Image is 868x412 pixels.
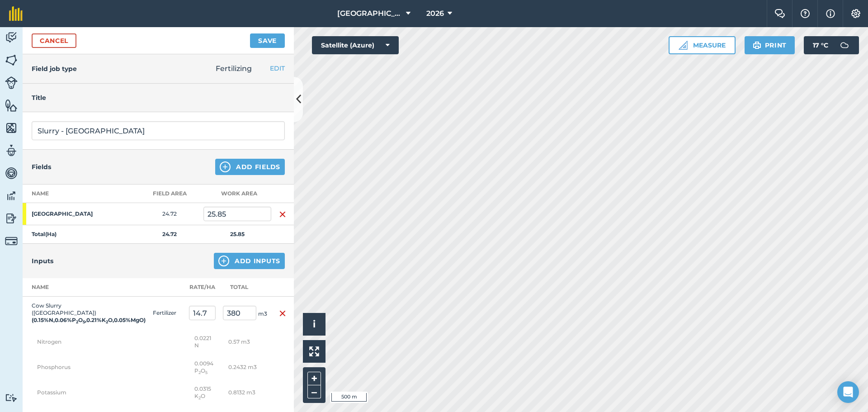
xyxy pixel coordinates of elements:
img: svg+xml;base64,PHN2ZyB4bWxucz0iaHR0cDovL3d3dy53My5vcmcvMjAwMC9zdmciIHdpZHRoPSI1NiIgaGVpZ2h0PSI2MC... [5,53,18,67]
th: Work area [203,185,271,203]
img: svg+xml;base64,PHN2ZyB4bWxucz0iaHR0cDovL3d3dy53My5vcmcvMjAwMC9zdmciIHdpZHRoPSIxNyIgaGVpZ2h0PSIxNy... [826,8,835,19]
button: + [307,372,321,385]
img: svg+xml;base64,PHN2ZyB4bWxucz0iaHR0cDovL3d3dy53My5vcmcvMjAwMC9zdmciIHdpZHRoPSIxNCIgaGVpZ2h0PSIyNC... [218,256,229,266]
span: [GEOGRAPHIC_DATA] [337,8,402,19]
img: svg+xml;base64,PHN2ZyB4bWxucz0iaHR0cDovL3d3dy53My5vcmcvMjAwMC9zdmciIHdpZHRoPSIxNiIgaGVpZ2h0PSIyNC... [279,308,286,319]
img: svg+xml;base64,PD94bWwgdmVyc2lvbj0iMS4wIiBlbmNvZGluZz0idXRmLTgiPz4KPCEtLSBHZW5lcmF0b3I6IEFkb2JlIE... [5,235,18,247]
img: svg+xml;base64,PD94bWwgdmVyc2lvbj0iMS4wIiBlbmNvZGluZz0idXRmLTgiPz4KPCEtLSBHZW5lcmF0b3I6IEFkb2JlIE... [5,76,18,89]
th: Name [23,185,136,203]
button: Print [745,36,795,54]
div: Open Intercom Messenger [837,381,859,403]
td: 0.0315 K O [185,380,219,405]
th: Total [219,278,271,297]
img: svg+xml;base64,PHN2ZyB4bWxucz0iaHR0cDovL3d3dy53My5vcmcvMjAwMC9zdmciIHdpZHRoPSI1NiIgaGVpZ2h0PSI2MC... [5,99,18,112]
button: Save [250,33,285,48]
th: Name [23,278,113,297]
img: svg+xml;base64,PD94bWwgdmVyc2lvbj0iMS4wIiBlbmNvZGluZz0idXRmLTgiPz4KPCEtLSBHZW5lcmF0b3I6IEFkb2JlIE... [5,31,18,44]
button: EDIT [270,63,285,73]
img: svg+xml;base64,PD94bWwgdmVyc2lvbj0iMS4wIiBlbmNvZGluZz0idXRmLTgiPz4KPCEtLSBHZW5lcmF0b3I6IEFkb2JlIE... [5,393,18,402]
img: Four arrows, one pointing top left, one top right, one bottom right and the last bottom left [309,346,319,356]
strong: 25.85 [230,231,245,237]
sub: 5 [205,370,208,375]
a: Cancel [32,33,76,48]
th: Rate/ Ha [185,278,219,297]
td: Fertilizer [149,297,185,330]
h4: Inputs [32,256,53,266]
h4: Field job type [32,64,77,74]
strong: [GEOGRAPHIC_DATA] [32,210,102,218]
td: 0.57 m3 [219,329,271,355]
img: fieldmargin Logo [9,6,23,21]
input: What needs doing? [32,121,285,140]
img: svg+xml;base64,PD94bWwgdmVyc2lvbj0iMS4wIiBlbmNvZGluZz0idXRmLTgiPz4KPCEtLSBHZW5lcmF0b3I6IEFkb2JlIE... [5,189,18,203]
td: m3 [219,297,271,330]
img: svg+xml;base64,PD94bWwgdmVyc2lvbj0iMS4wIiBlbmNvZGluZz0idXRmLTgiPz4KPCEtLSBHZW5lcmF0b3I6IEFkb2JlIE... [5,212,18,225]
button: Satellite (Azure) [312,36,399,54]
img: svg+xml;base64,PHN2ZyB4bWxucz0iaHR0cDovL3d3dy53My5vcmcvMjAwMC9zdmciIHdpZHRoPSIxOSIgaGVpZ2h0PSIyNC... [753,40,761,51]
img: svg+xml;base64,PD94bWwgdmVyc2lvbj0iMS4wIiBlbmNvZGluZz0idXRmLTgiPz4KPCEtLSBHZW5lcmF0b3I6IEFkb2JlIE... [5,144,18,157]
td: Potassium [23,380,185,405]
sub: 2 [198,370,201,375]
sub: 2 [198,395,201,400]
td: 0.2432 m3 [219,355,271,380]
img: svg+xml;base64,PHN2ZyB4bWxucz0iaHR0cDovL3d3dy53My5vcmcvMjAwMC9zdmciIHdpZHRoPSI1NiIgaGVpZ2h0PSI2MC... [5,121,18,135]
sub: 2 [76,319,78,324]
sub: 2 [106,319,108,324]
td: Cow Slurry ([GEOGRAPHIC_DATA]) [23,297,113,330]
sub: 5 [83,319,85,324]
span: 17 ° C [813,36,828,54]
button: i [303,313,325,336]
img: svg+xml;base64,PD94bWwgdmVyc2lvbj0iMS4wIiBlbmNvZGluZz0idXRmLTgiPz4KPCEtLSBHZW5lcmF0b3I6IEFkb2JlIE... [5,166,18,180]
img: svg+xml;base64,PHN2ZyB4bWxucz0iaHR0cDovL3d3dy53My5vcmcvMjAwMC9zdmciIHdpZHRoPSIxNiIgaGVpZ2h0PSIyNC... [279,209,286,220]
td: 24.72 [136,203,203,225]
img: svg+xml;base64,PHN2ZyB4bWxucz0iaHR0cDovL3d3dy53My5vcmcvMjAwMC9zdmciIHdpZHRoPSIxNCIgaGVpZ2h0PSIyNC... [220,161,231,172]
button: Measure [669,36,736,54]
td: Nitrogen [23,329,185,355]
img: A question mark icon [800,9,811,18]
strong: Total ( Ha ) [32,231,57,237]
td: 0.0221 N [185,329,219,355]
img: Two speech bubbles overlapping with the left bubble in the forefront [774,9,785,18]
span: Fertilizing [216,64,252,73]
th: Field Area [136,185,203,203]
td: Phosphorus [23,355,185,380]
td: 0.8132 m3 [219,380,271,405]
td: 0.0094 P O [185,355,219,380]
span: 2026 [426,8,444,19]
h4: Fields [32,162,51,172]
button: Add Inputs [214,253,285,269]
button: – [307,385,321,398]
img: Ruler icon [679,41,688,50]
button: 17 °C [804,36,859,54]
img: A cog icon [850,9,861,18]
img: svg+xml;base64,PD94bWwgdmVyc2lvbj0iMS4wIiBlbmNvZGluZz0idXRmLTgiPz4KPCEtLSBHZW5lcmF0b3I6IEFkb2JlIE... [835,36,854,54]
button: Add Fields [215,159,285,175]
strong: ( 0.15 % N , 0.06 % P O , 0.21 % K O , 0.05 % MgO ) [32,317,146,323]
span: i [313,318,316,330]
strong: 24.72 [162,231,177,237]
h4: Title [32,93,285,103]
